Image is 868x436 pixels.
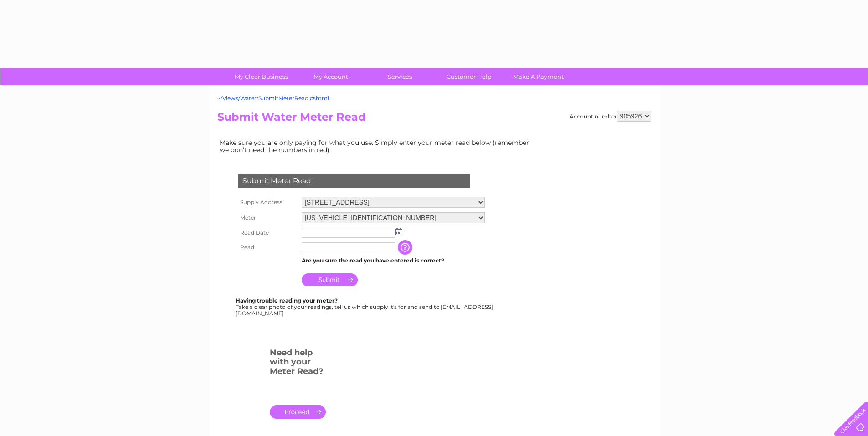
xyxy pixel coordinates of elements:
[217,95,329,102] a: ~/Views/Water/SubmitMeterRead.cshtml
[302,273,358,286] input: Submit
[236,240,299,255] th: Read
[395,228,402,235] img: ...
[299,255,487,267] td: Are you sure the read you have entered is correct?
[501,68,576,85] a: Make A Payment
[570,111,651,122] div: Account number
[270,405,326,419] a: .
[236,297,338,304] b: Having trouble reading your meter?
[398,240,414,255] input: Information
[236,210,299,226] th: Meter
[270,346,326,381] h3: Need help with your Meter Read?
[217,111,651,128] h2: Submit Water Meter Read
[238,174,470,188] div: Submit Meter Read
[362,68,437,85] a: Services
[236,195,299,210] th: Supply Address
[224,68,299,85] a: My Clear Business
[293,68,368,85] a: My Account
[431,68,507,85] a: Customer Help
[217,137,536,156] td: Make sure you are only paying for what you use. Simply enter your meter read below (remember we d...
[236,226,299,240] th: Read Date
[236,298,494,316] div: Take a clear photo of your readings, tell us which supply it's for and send to [EMAIL_ADDRESS][DO...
